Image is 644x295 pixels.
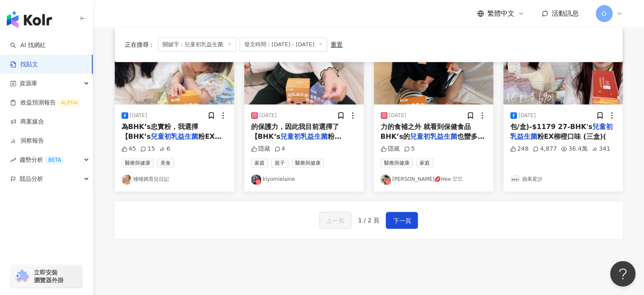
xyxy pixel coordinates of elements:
button: 商業合作 [115,29,234,104]
span: rise [10,157,16,163]
span: 醫療與健康 [381,158,413,168]
img: KOL Avatar [251,174,261,185]
a: 商案媒合 [10,118,44,126]
img: KOL Avatar [381,174,391,185]
div: [DATE] [260,112,277,119]
span: 立即安裝 瀏覽器外掛 [34,269,64,284]
span: 繁體中文 [487,9,514,18]
img: post-image [503,29,623,104]
div: 4,877 [533,145,557,153]
span: 家庭 [251,158,268,168]
mark: 兒童初乳益生菌 [280,132,328,140]
button: 上一頁 [319,212,351,229]
a: searchAI 找網紅 [10,41,46,50]
span: 關鍵字：兒童初乳益生菌 [158,37,236,52]
div: 重置 [331,41,343,48]
span: 的保護力，因此我目前選擇了【BHK‘s [251,123,339,140]
span: 下一頁 [393,216,411,226]
span: 資源庫 [19,74,37,93]
div: BETA [45,156,64,164]
img: chrome extension [14,270,30,283]
img: post-image [244,29,364,104]
mark: 兒童初乳益生菌 [410,132,457,140]
div: 36.4萬 [561,145,587,153]
span: 活動訊息 [552,9,579,17]
span: 美食 [157,158,174,168]
div: 4 [274,145,285,153]
div: [DATE] [130,112,147,119]
a: 洞察報告 [10,137,44,145]
div: 隱藏 [381,145,400,153]
a: 效益預測報告ALPHA [10,98,81,107]
img: KOL Avatar [122,174,132,185]
img: post-image [115,29,234,104]
a: KOL Avatarkiyomielaine [251,174,357,185]
img: post-image [374,29,493,104]
button: 下一頁 [386,212,418,229]
div: [DATE] [389,112,406,119]
span: 醫療與健康 [292,158,324,168]
div: 341 [592,145,611,153]
div: [DATE] [519,112,536,119]
img: KOL Avatar [510,174,520,185]
span: 家庭 [416,158,433,168]
span: 正在搜尋 ： [125,41,155,48]
a: KOL Avatar[PERSON_NAME]💋Hee 모모 [381,174,486,185]
div: 5 [404,145,415,153]
div: 15 [140,145,155,153]
div: 6 [159,145,170,153]
a: chrome extension立即安裝 瀏覽器外掛 [11,265,82,288]
a: 找貼文 [10,60,38,69]
button: 商業合作 [244,29,364,104]
span: 競品分析 [19,169,43,188]
img: logo [7,11,52,28]
span: 粉EX柳橙口味 (三盒)( [537,132,606,140]
div: 45 [122,145,136,153]
span: 包/盒)-$1179 27-BHK's [510,123,592,131]
span: 趨勢分析 [19,150,64,169]
span: O [602,9,606,18]
span: 為BHK’s忠實粉，我選擇【BHK’s [122,123,199,140]
span: 親子 [271,158,288,168]
a: KOL Avatar曈曈媽育兒日記 [122,174,227,185]
button: 商業合作 [374,29,493,104]
span: 1 / 2 頁 [358,217,379,224]
mark: 兒童初乳益生菌 [510,123,613,140]
span: 發文時間：[DATE] - [DATE] [240,37,328,52]
div: 隱藏 [251,145,270,153]
iframe: Help Scout Beacon - Open [610,261,636,287]
span: 力的食補之外 就看到保健食品BHK’s的 [381,123,471,140]
span: 醫療與健康 [122,158,154,168]
a: KOL Avatar蘋果星沙 [510,174,616,185]
button: 商業合作 [503,29,623,104]
div: 248 [510,145,529,153]
mark: 兒童初乳益生菌 [151,132,198,140]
